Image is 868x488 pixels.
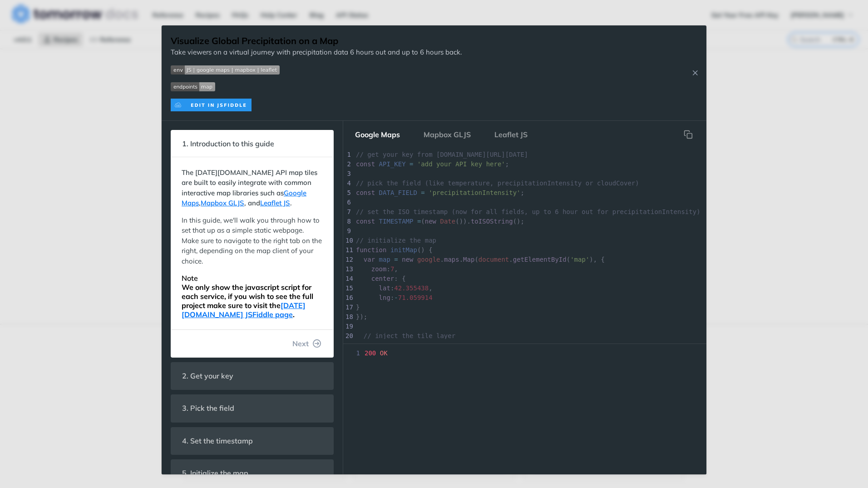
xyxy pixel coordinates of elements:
[379,189,417,196] span: DATA_FIELD
[429,189,520,196] span: 'precipitationIntensity'
[343,322,352,331] div: 19
[343,159,352,169] div: 2
[487,125,535,144] button: Leaflet JS
[171,82,215,91] img: endpoint
[348,125,407,144] button: Google Maps
[343,207,352,217] div: 7
[402,256,413,263] span: new
[343,264,352,274] div: 13
[171,65,280,75] img: env
[343,188,352,198] div: 5
[176,135,281,153] span: 1. Introduction to this guide
[182,301,306,319] a: [DATE][DOMAIN_NAME] JSFiddle page
[417,160,505,168] span: 'add your API key here'
[371,275,395,282] span: center
[379,218,414,225] span: TIMESTAMP
[292,338,309,349] span: Next
[356,304,360,311] span: }
[356,246,386,254] span: function
[471,218,513,225] span: toISOString
[171,35,462,47] h1: Visualize Global Precipitation on a Map
[380,349,388,357] span: OK
[379,294,390,301] span: lng
[343,331,352,341] div: 20
[171,427,334,455] section: 4. Set the timestamp
[398,294,433,301] span: 71.059914
[343,236,352,245] div: 10
[182,215,323,267] p: In this guide, we'll walk you through how to set that up as a simple static webpage. Make sure to...
[171,100,252,108] a: Expand image
[182,274,323,319] div: We only show the javascript script for each service, if you wish to see the full project make sur...
[394,284,429,292] span: 42.355438
[171,65,462,75] span: Expand image
[356,151,528,158] span: // get your key from [DOMAIN_NAME][URL][DATE]
[463,256,474,263] span: Map
[684,130,693,139] svg: hidden
[364,256,375,263] span: var
[356,160,509,168] span: ;
[343,303,352,312] div: 17
[171,362,334,390] section: 2. Get your key
[343,274,352,284] div: 14
[379,284,390,292] span: lat
[356,208,700,215] span: // set the ISO timestamp (now for all fields, up to 6 hour out for precipitationIntensity)
[679,125,697,144] button: Copy
[356,218,524,225] span: ( ()). ();
[343,169,352,179] div: 3
[260,199,290,207] a: Leaflet JS
[356,179,639,187] span: // pick the field (like temperature, precipitationIntensity or cloudCover)
[365,349,376,357] span: 200
[394,256,398,263] span: =
[176,464,255,482] span: 5. Initialize the map
[182,168,317,208] strong: The [DATE][DOMAIN_NAME] API map tiles are built to easily integrate with common interactive map l...
[171,99,252,111] img: clone
[343,179,352,188] div: 4
[379,160,406,168] span: API_KEY
[440,218,456,225] span: Date
[356,284,433,292] span: : ,
[171,130,334,358] section: 1. Introduction to this guideThe [DATE][DOMAIN_NAME] API map tiles are built to easily integrate ...
[176,367,240,385] span: 2. Get your key
[390,246,417,254] span: initMap
[356,246,433,254] span: () {
[356,160,375,168] span: const
[343,349,363,358] span: 1
[343,150,352,159] div: 1
[171,394,334,422] section: 3. Pick the field
[478,256,509,263] span: document
[171,47,462,58] p: Take viewers on a virtual journey with precipitation data 6 hours out and up to 6 hours back.
[421,189,424,196] span: =
[688,68,702,77] button: Close Recipe
[356,189,524,196] span: ;
[201,199,244,207] a: Mapbox GLJS
[390,265,394,273] span: 7
[417,256,440,263] span: google
[356,275,406,282] span: : {
[343,226,352,236] div: 9
[343,198,352,207] div: 6
[379,256,390,263] span: map
[176,432,259,450] span: 4. Set the timestamp
[182,274,198,283] strong: Note
[409,160,413,168] span: =
[417,218,421,225] span: =
[356,294,433,301] span: :
[343,255,352,264] div: 12
[356,313,367,320] span: });
[394,294,398,301] span: -
[343,284,352,293] div: 15
[171,459,334,487] section: 5. Initialize the map
[356,256,605,263] span: . . ( . ( ), {
[343,217,352,226] div: 8
[356,265,398,273] span: : ,
[171,81,462,92] span: Expand image
[425,218,436,225] span: new
[570,256,589,263] span: 'map'
[356,237,436,244] span: // initialize the map
[444,256,459,263] span: maps
[176,399,241,417] span: 3. Pick the field
[364,332,455,339] span: // inject the tile layer
[416,125,478,144] button: Mapbox GLJS
[356,218,375,225] span: const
